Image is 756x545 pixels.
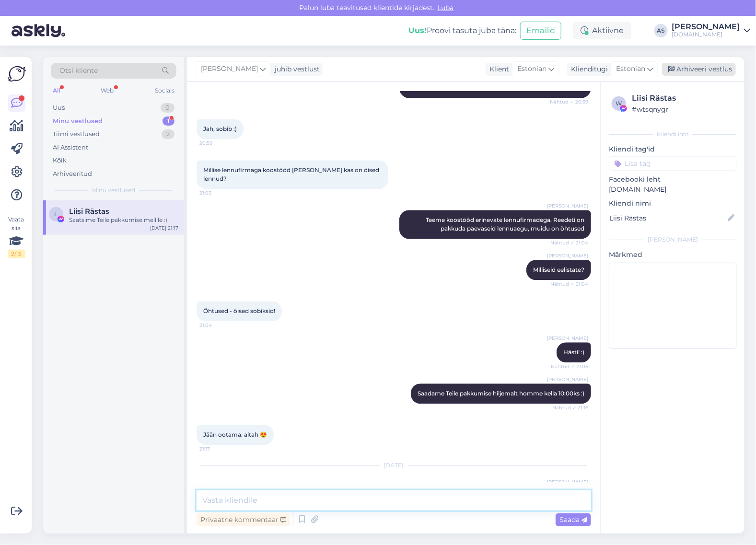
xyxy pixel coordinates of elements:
[162,129,174,139] div: 2
[203,167,381,183] span: Millise lennufirmaga koostööd [PERSON_NAME] kas on öised lennud?
[616,64,645,74] span: Estonian
[547,335,588,342] span: [PERSON_NAME]
[609,185,737,195] p: [DOMAIN_NAME]
[609,198,737,209] p: Kliendi nimi
[197,462,591,470] div: [DATE]
[609,174,737,185] p: Facebooki leht
[573,22,631,39] div: Aktiivne
[550,99,588,106] span: Nähtud ✓ 20:59
[53,143,88,152] div: AI Assistent
[53,103,65,113] div: Uus
[199,322,235,329] span: 21:04
[547,203,588,210] span: [PERSON_NAME]
[69,207,109,216] span: Liisi Rästas
[408,26,427,35] b: Uus!
[486,64,509,74] div: Klient
[53,169,92,179] div: Arhiveeritud
[550,240,588,247] span: Nähtud ✓ 21:04
[609,213,726,223] input: Lisa nimi
[418,390,584,397] span: Saadame Teile pakkumise hiljemalt homme kella 10:00ks :)
[609,235,737,244] div: [PERSON_NAME]
[559,515,587,524] span: Saada
[59,66,98,76] span: Otsi kliente
[609,156,737,171] input: Lisa tag
[609,130,737,139] div: Kliendi info
[672,23,750,38] a: [PERSON_NAME][DOMAIN_NAME]
[53,156,67,165] div: Kõik
[203,431,267,439] span: Jään ootama. aitah 😍
[197,513,290,526] div: Privaatne kommentaar
[550,281,588,288] span: Nähtud ✓ 21:04
[201,64,258,74] span: [PERSON_NAME]
[533,267,584,274] span: Milliseid eelistate?
[517,64,547,74] span: Estonian
[672,31,740,38] div: [DOMAIN_NAME]
[8,65,26,83] img: Askly Logo
[199,140,235,147] span: 20:59
[552,405,588,412] span: Nähtud ✓ 21:16
[271,64,320,74] div: juhib vestlust
[616,100,622,107] span: w
[199,446,235,453] span: 21:17
[92,186,135,195] span: Minu vestlused
[203,308,275,315] span: Õhtused - öised sobiksid!
[161,103,174,113] div: 0
[654,24,668,37] div: AS
[547,253,588,260] span: [PERSON_NAME]
[567,64,608,74] div: Klienditugi
[520,22,561,40] button: Emailid
[609,144,737,154] p: Kliendi tag'id
[163,116,174,126] div: 1
[8,215,25,258] div: Vaata siia
[150,224,178,232] div: [DATE] 21:17
[435,3,457,12] span: Luba
[426,217,586,232] span: Teeme koostööd erinevate lennufirmadega. Reedeti on pakkuda päevaseid lennuaegu, muidu on õhtused
[203,126,237,133] span: Jah, sobib :)
[672,23,740,31] div: [PERSON_NAME]
[51,84,62,97] div: All
[153,84,176,97] div: Socials
[563,349,584,356] span: Hästi! :)
[53,129,100,139] div: Tiimi vestlused
[547,376,588,383] span: [PERSON_NAME]
[547,479,588,486] span: [PERSON_NAME]
[632,104,734,115] div: # wtsqnygr
[53,116,103,126] div: Minu vestlused
[408,25,516,36] div: Proovi tasuta juba täna:
[662,63,736,76] div: Arhiveeri vestlus
[55,210,58,218] span: L
[199,190,235,197] span: 21:03
[609,250,737,260] p: Märkmed
[8,250,25,258] div: 2 / 3
[99,84,116,97] div: Web
[69,216,178,224] div: Saatsime Teile pakkumise meilile :)
[632,93,734,104] div: Liisi Rästas
[551,363,588,371] span: Nähtud ✓ 21:06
